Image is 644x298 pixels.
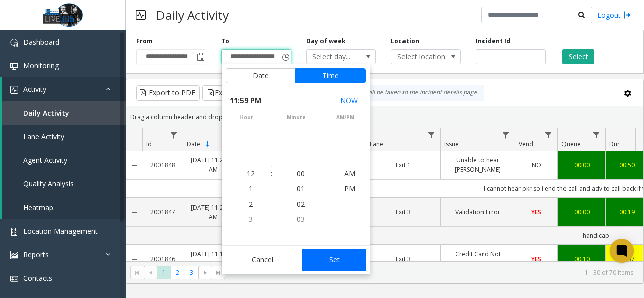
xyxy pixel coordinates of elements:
span: Page 3 [185,266,198,279]
span: Reports [23,250,49,259]
a: 00:00 [564,207,599,217]
span: 1 [249,184,253,193]
span: NO [532,161,541,169]
img: 'icon' [10,228,18,236]
a: Unable to hear [PERSON_NAME] [447,155,509,174]
span: AM [344,169,355,178]
a: Activity [2,77,126,101]
span: minute [272,114,321,121]
a: NO [521,160,551,170]
a: Vend Filter Menu [542,128,555,142]
span: Issue [444,140,459,148]
button: Cancel [226,249,300,271]
span: Sortable [204,140,212,148]
span: 3 [249,214,253,224]
span: 00 [297,169,305,178]
span: Daily Activity [23,108,69,118]
img: logout [623,10,631,20]
a: YES [521,207,551,217]
span: Page 2 [171,266,184,279]
span: Dur [609,140,620,148]
span: Vend [519,140,533,148]
a: Agent Activity [2,148,126,172]
span: 01 [297,184,305,193]
div: Drag a column header and drop it here to group by that column [126,108,643,126]
label: To [221,37,229,46]
span: Select day... [307,50,362,64]
button: Select now [336,91,362,110]
span: PM [344,184,355,193]
span: Lane Activity [23,132,64,141]
a: 00:50 [612,160,642,170]
span: Queue [561,140,581,148]
span: 12 [247,169,255,178]
label: Incident Id [476,37,510,46]
span: Id [146,140,152,148]
span: Go to the next page [198,266,212,280]
a: [DATE] 11:22:02 AM [189,155,237,174]
img: 'icon' [10,275,18,283]
a: Daily Activity [2,101,126,125]
div: Data table [126,128,643,261]
span: 2 [249,199,253,209]
div: By clicking Incident row you will be taken to the incident details page. [275,85,484,101]
span: Quality Analysis [23,179,74,188]
img: 'icon' [10,62,18,70]
span: Contacts [23,273,52,283]
a: 2001847 [148,207,177,217]
a: 00:10 [564,254,599,264]
span: YES [531,255,541,263]
a: Exit 3 [372,207,434,217]
img: pageIcon [136,3,146,27]
a: Queue Filter Menu [590,128,603,142]
a: Collapse Details [126,209,142,217]
kendo-pager-info: 1 - 30 of 70 items [231,268,633,277]
span: hour [222,114,271,121]
span: Date [187,140,200,148]
a: 2001846 [148,254,177,264]
h3: Daily Activity [151,3,234,27]
a: Collapse Details [126,256,142,264]
a: 2001848 [148,160,177,170]
img: 'icon' [10,86,18,94]
span: Go to the last page [214,269,222,277]
img: 'icon' [10,39,18,47]
a: Validation Error [447,207,509,217]
span: 11:59 PM [230,93,261,108]
a: Credit Card Not Reading [447,249,509,268]
a: 00:19 [612,207,642,217]
span: Monitoring [23,61,59,70]
a: 00:00 [564,160,599,170]
a: [DATE] 11:12:05 AM [189,249,237,268]
a: Heatmap [2,195,126,219]
button: Export to Excel [202,85,268,101]
span: Go to the last page [212,266,225,280]
button: Time tab [295,68,366,83]
label: Location [391,37,419,46]
span: Location Management [23,226,98,236]
span: Select location... [391,50,446,64]
a: Id Filter Menu [167,128,181,142]
span: AM/PM [321,114,370,121]
label: From [136,37,153,46]
span: Go to the next page [201,269,209,277]
a: Issue Filter Menu [499,128,513,142]
label: Day of week [306,37,346,46]
span: Heatmap [23,203,53,212]
a: Lane Activity [2,125,126,148]
span: 03 [297,214,305,224]
button: Export to PDF [136,85,200,101]
div: : [271,169,272,179]
img: 'icon' [10,251,18,259]
a: 01:37 [612,254,642,264]
a: Collapse Details [126,162,142,170]
button: Set [302,249,366,271]
span: 02 [297,199,305,209]
a: Logout [597,10,631,20]
span: Page 1 [157,266,171,279]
